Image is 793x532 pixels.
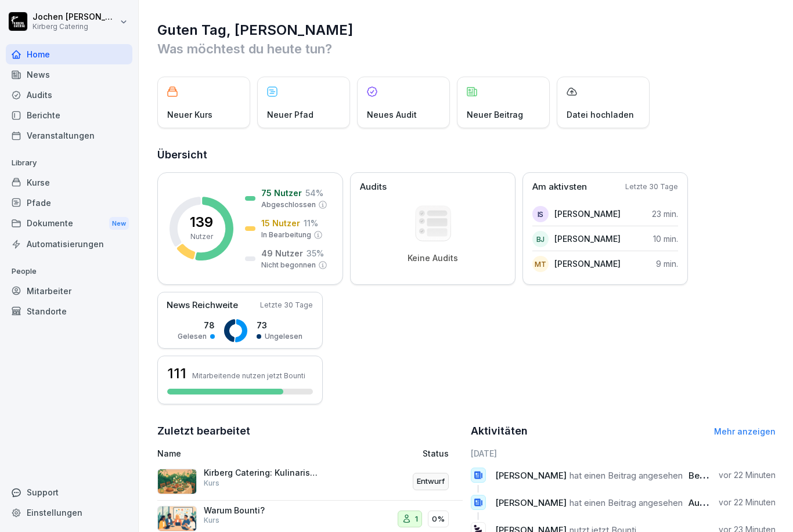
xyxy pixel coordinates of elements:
[109,217,129,230] div: New
[33,23,117,31] p: Kirberg Catering
[261,247,303,259] p: 49 Nutzer
[6,85,132,105] a: Audits
[261,260,316,270] p: Nicht begonnen
[569,470,683,481] span: hat einen Beitrag angesehen
[432,513,445,525] p: 0%
[190,231,213,242] p: Nutzer
[719,497,776,508] p: vor 22 Minuten
[307,247,324,259] p: 35 %
[569,497,683,508] span: hat einen Beitrag angesehen
[261,200,316,210] p: Abgeschlossen
[265,331,302,342] p: Ungelesen
[6,301,132,321] a: Standorte
[204,505,320,516] p: Warum Bounti?
[167,108,212,121] p: Neuer Kurs
[653,233,678,245] p: 10 min.
[261,230,311,240] p: In Bearbeitung
[6,172,132,193] a: Kurse
[554,208,621,220] p: [PERSON_NAME]
[408,253,458,263] p: Keine Audits
[6,125,132,146] a: Veranstaltungen
[178,319,215,331] p: 78
[471,447,776,459] h6: [DATE]
[157,506,197,531] img: qd5d0hp5wae1quiuozsc33mi.png
[6,234,132,254] a: Automatisierungen
[33,12,117,22] p: Jochen [PERSON_NAME]
[167,364,186,383] h3: 111
[6,154,132,172] p: Library
[6,482,132,502] div: Support
[554,233,621,245] p: [PERSON_NAME]
[305,187,323,199] p: 54 %
[532,256,549,272] div: MT
[157,463,463,501] a: Kirberg Catering: Kulinarische Exzellenz und NachhaltigkeitKursEntwurf
[6,281,132,301] a: Mitarbeiter
[367,108,417,121] p: Neues Audit
[417,476,445,487] p: Entwurf
[471,423,528,439] h2: Aktivitäten
[157,423,463,439] h2: Zuletzt bearbeitet
[467,108,523,121] p: Neuer Beitrag
[267,108,313,121] p: Neuer Pfad
[261,217,300,229] p: 15 Nutzer
[178,331,207,342] p: Gelesen
[495,470,567,481] span: [PERSON_NAME]
[6,213,132,234] div: Dokumente
[6,44,132,64] a: Home
[719,469,776,481] p: vor 22 Minuten
[6,193,132,213] a: Pfade
[157,39,776,58] p: Was möchtest du heute tun?
[532,231,549,247] div: BJ
[304,217,318,229] p: 11 %
[6,262,132,281] p: People
[6,105,132,125] a: Berichte
[261,187,302,199] p: 75 Nutzer
[495,497,567,508] span: [PERSON_NAME]
[204,478,219,488] p: Kurs
[257,319,302,331] p: 73
[532,180,587,194] p: Am aktivsten
[6,64,132,85] a: News
[157,469,197,494] img: ats64adtcbsz9v2fyvnyq3l9.png
[567,108,634,121] p: Datei hochladen
[6,213,132,234] a: DokumenteNew
[157,447,342,459] p: Name
[204,515,219,526] p: Kurs
[415,513,418,525] p: 1
[157,147,776,163] h2: Übersicht
[532,206,549,222] div: IS
[714,426,776,436] a: Mehr anzeigen
[652,208,678,220] p: 23 min.
[423,447,449,459] p: Status
[157,21,776,39] h1: Guten Tag, [PERSON_NAME]
[204,468,320,478] p: Kirberg Catering: Kulinarische Exzellenz und Nachhaltigkeit
[554,258,621,270] p: [PERSON_NAME]
[190,215,213,229] p: 139
[167,299,238,312] p: News Reichweite
[260,300,313,310] p: Letzte 30 Tage
[625,182,678,192] p: Letzte 30 Tage
[192,371,305,380] p: Mitarbeitende nutzen jetzt Bounti
[656,258,678,270] p: 9 min.
[6,502,132,523] a: Einstellungen
[360,180,387,194] p: Audits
